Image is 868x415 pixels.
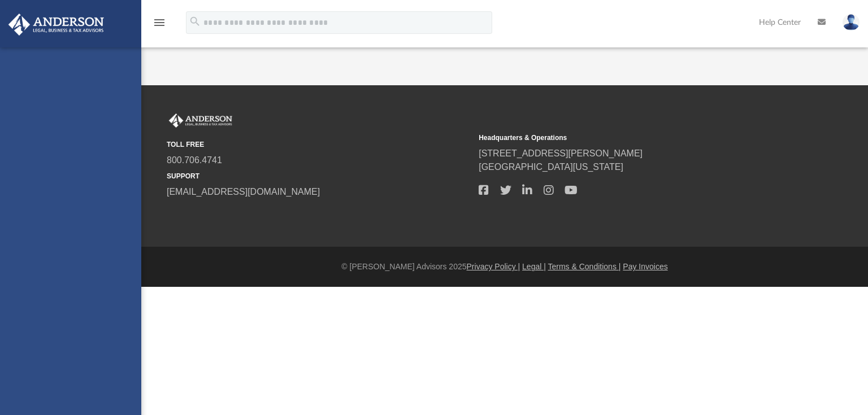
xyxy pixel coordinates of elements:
[479,148,643,158] a: [STREET_ADDRESS][PERSON_NAME]
[189,15,201,28] i: search
[522,262,546,271] a: Legal |
[167,187,320,196] a: [EMAIL_ADDRESS][DOMAIN_NAME]
[153,16,166,29] i: menu
[167,113,235,128] img: Anderson Advisors Platinum Portal
[5,14,107,36] img: Anderson Advisors Platinum Portal
[167,139,471,150] small: TOLL FREE
[479,162,623,172] a: [GEOGRAPHIC_DATA][US_STATE]
[548,262,621,271] a: Terms & Conditions |
[623,262,667,271] a: Pay Invoices
[167,171,471,181] small: SUPPORT
[479,133,783,143] small: Headquarters & Operations
[141,261,868,273] div: © [PERSON_NAME] Advisors 2025
[153,21,166,29] a: menu
[843,14,860,30] img: User Pic
[167,155,222,165] a: 800.706.4741
[467,262,520,271] a: Privacy Policy |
